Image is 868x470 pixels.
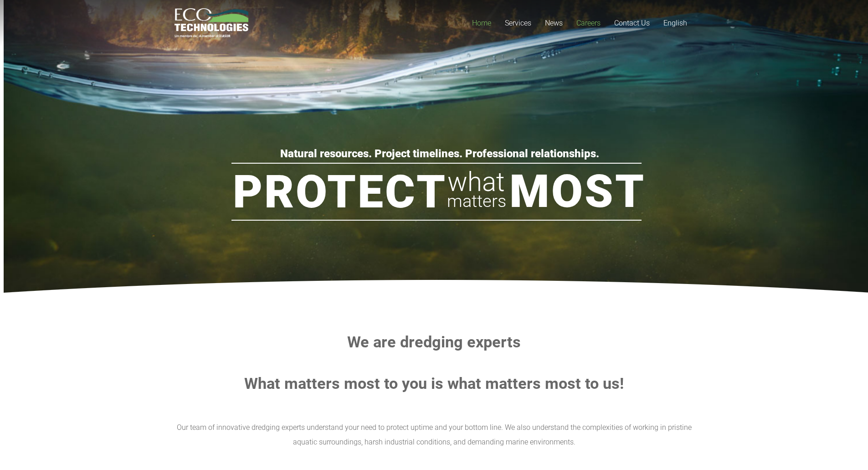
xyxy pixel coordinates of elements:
[505,19,531,27] span: Services
[447,169,505,195] rs-layer: what
[472,19,491,27] span: Home
[347,333,521,351] strong: We are dredging experts
[175,420,694,449] p: Our team of innovative dredging experts understand your need to protect uptime and your bottom li...
[175,8,249,38] a: logo_EcoTech_ASDR_RGB
[244,374,624,393] strong: What matters most to you is what matters most to us!
[614,19,650,27] span: Contact Us
[447,188,506,214] rs-layer: matters
[509,169,646,214] rs-layer: Most
[576,19,601,27] span: Careers
[663,19,687,27] span: English
[280,149,599,159] rs-layer: Natural resources. Project timelines. Professional relationships.
[545,19,563,27] span: News
[233,169,447,215] rs-layer: Protect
